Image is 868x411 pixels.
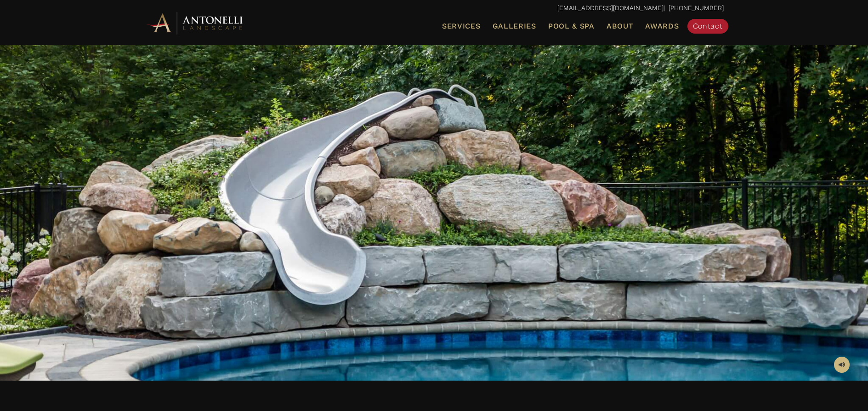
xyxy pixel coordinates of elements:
a: Pool & Spa [545,20,598,32]
a: Contact [687,19,728,34]
a: Galleries [489,20,540,32]
span: About [607,23,634,30]
span: Awards [645,22,679,30]
span: Galleries [493,22,536,30]
p: | [PHONE_NUMBER] [145,2,724,14]
span: Contact [693,22,723,30]
a: [EMAIL_ADDRESS][DOMAIN_NAME] [557,4,664,12]
span: Pool & Spa [548,22,595,30]
a: Services [438,20,484,32]
img: Antonelli Horizontal Logo [145,10,246,35]
a: About [603,20,637,32]
a: Awards [641,20,682,32]
span: Services [442,23,481,30]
